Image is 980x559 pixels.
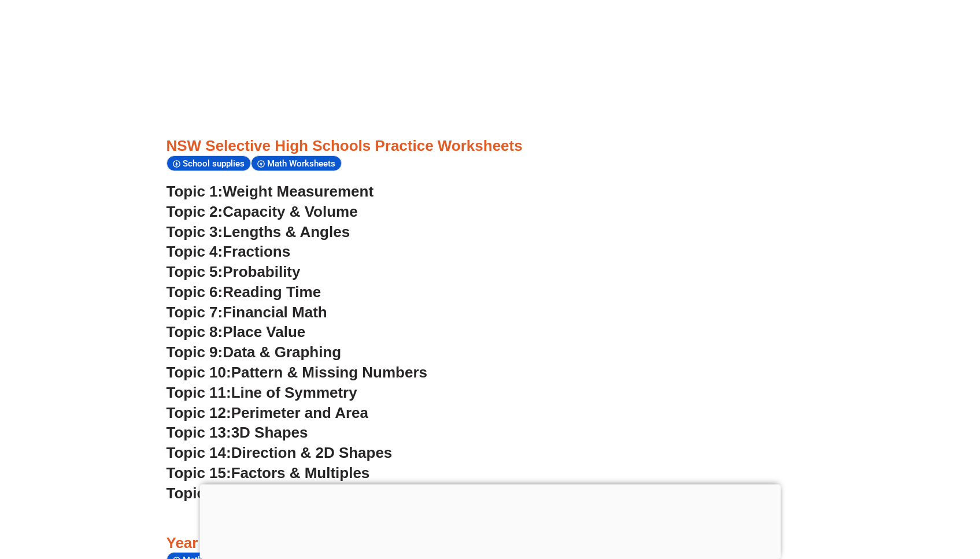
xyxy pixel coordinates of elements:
span: Topic 15: [167,464,231,482]
span: Topic 9: [167,343,223,361]
span: Lengths & Angles [223,223,350,240]
span: Topic 4: [167,243,223,260]
a: Topic 15:Factors & Multiples [167,464,370,482]
span: Capacity & Volume [223,203,357,220]
span: Topic 12: [167,404,231,421]
span: Topic 16: [167,484,231,502]
a: Topic 10:Pattern & Missing Numbers [167,364,427,381]
span: Topic 10: [167,364,231,381]
span: Weight Measurement [223,183,373,200]
span: Financial Math [223,303,327,321]
span: Fractions [223,243,290,260]
span: Topic 14: [167,444,231,461]
a: Topic 1:Weight Measurement [167,183,374,200]
iframe: Chat Widget [782,428,980,559]
span: Topic 8: [167,323,223,340]
span: Topic 6: [167,283,223,301]
span: Place Value [223,323,305,340]
span: Factors & Multiples [231,464,370,482]
span: Topic 5: [167,263,223,280]
a: Topic 9:Data & Graphing [167,343,342,361]
span: Topic 2: [167,203,223,220]
span: Topic 1: [167,183,223,200]
a: Topic 14:Direction & 2D Shapes [167,444,393,461]
span: Pattern & Missing Numbers [231,364,427,381]
div: Math Worksheets [251,156,342,171]
span: Perimeter and Area [231,404,368,421]
h3: NSW Selective High Schools Practice Worksheets [167,136,814,156]
div: School supplies [167,156,251,171]
span: Line of Symmetry [231,384,357,401]
a: Topic 5:Probability [167,263,301,280]
a: Topic 6:Reading Time [167,283,321,301]
span: Math Worksheets [267,158,339,169]
h3: Year 7 Math Worksheets [167,534,814,553]
a: Topic 13:3D Shapes [167,424,308,441]
span: Reading Time [223,283,321,301]
a: Topic 16:Working with Numbers [167,484,395,502]
span: Data & Graphing [223,343,341,361]
a: Topic 11:Line of Symmetry [167,384,357,401]
span: Topic 3: [167,223,223,240]
a: Topic 4:Fractions [167,243,291,260]
span: Topic 7: [167,303,223,321]
span: Direction & 2D Shapes [231,444,393,461]
iframe: Advertisement [199,484,781,556]
a: Topic 3:Lengths & Angles [167,223,350,240]
span: Topic 11: [167,384,231,401]
a: Topic 2:Capacity & Volume [167,203,358,220]
span: 3D Shapes [231,424,308,441]
span: Topic 13: [167,424,231,441]
span: School supplies [183,158,248,169]
a: Topic 8:Place Value [167,323,306,340]
a: Topic 7:Financial Math [167,303,327,321]
span: Probability [223,263,300,280]
a: Topic 12:Perimeter and Area [167,404,368,421]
